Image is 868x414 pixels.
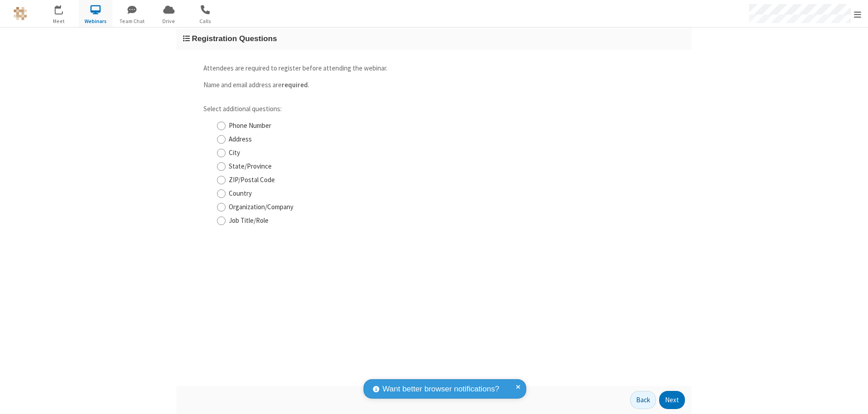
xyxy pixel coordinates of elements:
label: City [229,148,678,158]
button: Next [659,391,685,409]
div: 2 [61,5,67,12]
strong: required [282,80,308,89]
label: Phone Number [229,121,678,131]
span: Calls [189,17,222,25]
label: Organization/Company [229,202,678,212]
img: QA Selenium DO NOT DELETE OR CHANGE [14,7,27,20]
p: Attendees are required to register before attending the webinar. [203,63,678,74]
label: ZIP/Postal Code [229,175,678,185]
p: Name and email address are . [203,80,678,90]
label: State/Province [229,161,678,172]
h3: Registration Questions [183,34,685,43]
span: Drive [152,17,186,25]
label: Job Title/Role [229,216,678,226]
p: Select additional questions: [203,104,678,114]
label: Address [229,134,678,145]
label: Country [229,188,678,199]
span: Meet [42,17,76,25]
span: Webinars [79,17,113,25]
span: Want better browser notifications? [382,383,499,395]
button: Back [630,391,656,409]
span: Team Chat [115,17,149,25]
